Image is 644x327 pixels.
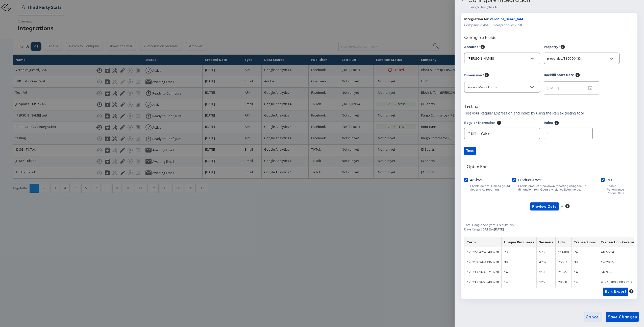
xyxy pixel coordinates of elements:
span: Ad-level [470,177,483,182]
td: 74 [572,247,598,257]
label: Account [464,44,480,51]
label: Index [544,120,553,127]
div: Configure Fields [464,35,634,40]
td: 120233596895710770 [464,267,502,277]
span: Veronica_Beard_GA4 [490,17,523,21]
button: Preview Data [530,202,559,211]
input: 0 [544,126,592,137]
span: Preview Data [532,203,557,210]
td: 4709 [537,257,556,267]
div: Enable Performance Product Sets. [607,184,634,195]
span: Bulk Export [605,288,626,295]
div: Opt In For [467,164,487,169]
td: 120218394441360770 [464,257,502,267]
td: 9677.3100000000013 [598,277,639,287]
td: 14 [572,277,598,287]
td: 120218395009060770 [464,287,502,297]
button: Test [464,147,476,155]
td: 12 [502,287,537,297]
span: Integration for [464,17,489,21]
span: Test [466,148,474,154]
button: Cancel [584,312,602,322]
td: 21375 [556,267,572,277]
strong: [DATE] [481,227,491,231]
td: 1266 [537,277,556,287]
div: Enable data for Campaign, Ad Set, and Ad reporting. [470,184,512,191]
td: 14 [502,267,537,277]
p: Total Google Analytics 4 results: Date Range: to [464,223,514,231]
button: Open [528,83,536,91]
input: \d+[^x] [464,126,540,137]
input: Select... [546,56,609,61]
span: Save Changes [608,313,637,320]
td: 73 [502,247,537,257]
td: 38 [572,257,598,267]
th: Transactions [572,237,598,247]
button: Bulk Export [603,288,628,296]
td: 14004.24 [598,287,639,297]
a: Test [464,147,634,155]
td: 14 [572,267,598,277]
td: 1196 [537,267,556,277]
td: 14 [502,277,537,287]
button: Preview Data [528,202,565,211]
td: 120222342675400770 [464,247,502,257]
span: Company id: 4616 | Integration id: 7558 [464,23,522,28]
label: Property [544,44,560,51]
button: Save Changes [606,312,639,322]
strong: [DATE] [494,227,504,231]
button: Open [608,55,615,62]
input: Select... [466,56,530,61]
td: 120233596662400770 [464,277,502,287]
strong: 790 [509,223,514,227]
td: 114108 [556,247,572,257]
td: 44055.94 [598,247,639,257]
div: Google Analytics 4 [469,5,638,9]
th: Sessions [537,237,556,247]
th: Hits [556,237,572,247]
div: Testing [464,104,478,109]
th: Transaction Revenue [598,237,639,247]
th: Unique Purchases [502,237,537,247]
label: Regular Expression [464,120,496,127]
td: 1097 [537,287,556,297]
td: 12 [572,287,598,297]
button: Open [528,55,536,62]
td: 38 [502,257,537,267]
th: Term [464,237,502,247]
td: 20658 [556,277,572,287]
span: PPS [607,177,613,182]
div: Enable product breakdown reporting using the SKU dimension from Google Analytics Ecommerce. [518,184,601,191]
input: Select... [466,84,530,90]
label: Dimension [464,73,484,79]
p: Test your Regular Expression and Index by using the ReGex testing tool. [464,110,584,115]
td: 5753 [537,247,556,257]
td: 19028.35 [598,257,639,267]
td: 20569 [556,287,572,297]
td: 75667 [556,257,572,267]
td: 5489.92 [598,267,639,277]
span: Cancel [586,313,600,320]
span: Product-Level [518,177,541,182]
label: Backfill Start Date [544,73,574,82]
